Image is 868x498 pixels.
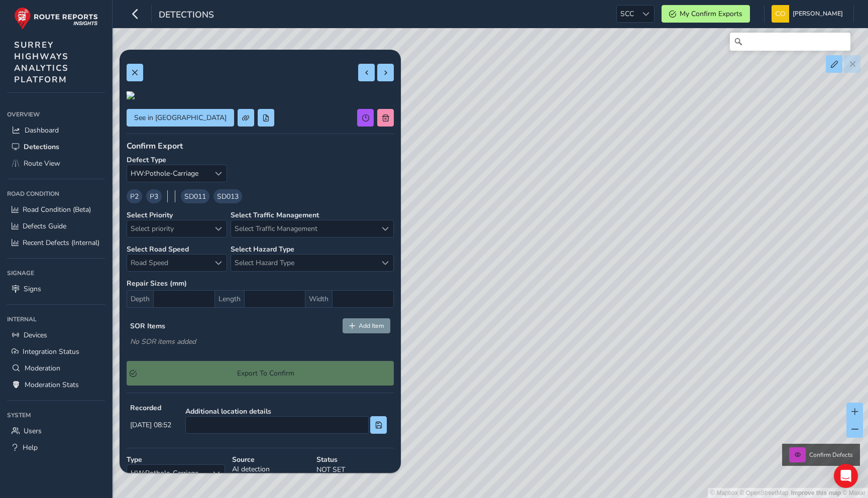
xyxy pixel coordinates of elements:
[184,191,206,202] span: SD011
[662,5,750,23] button: My Confirm Exports
[23,238,99,247] span: Recent Defects (Internal)
[377,220,393,237] div: Select Traffic Management
[7,312,105,327] div: Internal
[25,126,59,135] span: Dashboard
[127,255,210,271] span: Road Speed
[7,155,105,172] a: Route View
[23,443,38,452] span: Help
[7,186,105,201] div: Road Condition
[185,407,387,416] strong: Additional location details
[343,318,391,333] button: Add Item
[14,7,98,30] img: rr logo
[159,9,214,23] span: Detections
[127,165,210,182] span: HW:Pothole-Carriage
[7,201,105,218] a: Road Condition (Beta)
[232,455,309,464] strong: Source
[772,5,789,23] img: diamond-layout
[7,266,105,281] div: Signage
[305,290,332,308] span: Width
[680,9,742,19] span: My Confirm Exports
[7,408,105,423] div: System
[210,255,227,271] div: Road Speed
[316,455,394,464] strong: Status
[130,191,139,202] span: P2
[7,107,105,122] div: Overview
[217,191,239,202] span: SD013
[23,221,66,231] span: Defects Guide
[24,159,60,168] span: Route View
[7,423,105,439] a: Users
[127,109,234,127] button: See in Route View
[7,327,105,343] a: Devices
[127,465,208,481] span: HW:Pothole-Carriage
[7,139,105,155] a: Detections
[127,244,189,254] strong: Select Road Speed
[25,363,60,373] span: Moderation
[7,439,105,456] a: Help
[7,234,105,251] a: Recent Defects (Internal)
[127,290,153,308] span: Depth
[14,39,69,85] span: SURREY HIGHWAYS ANALYTICS PLATFORM
[24,284,41,294] span: Signs
[772,5,846,23] button: [PERSON_NAME]
[7,360,105,377] a: Moderation
[231,210,319,220] strong: Select Traffic Management
[215,290,244,308] span: Length
[127,155,166,165] strong: Defect Type
[210,165,227,182] div: Select a type
[231,220,377,237] span: Select Traffic Management
[130,337,196,346] em: No SOR items added
[7,218,105,234] a: Defects Guide
[25,380,79,390] span: Moderation Stats
[7,343,105,360] a: Integration Status
[793,5,843,23] span: [PERSON_NAME]
[359,322,384,330] span: Add Item
[730,33,850,51] input: Search
[127,141,394,152] div: Confirm Export
[150,191,158,202] span: P3
[7,122,105,139] a: Dashboard
[229,451,313,485] div: AI detection
[127,220,210,237] span: Select priority
[127,210,173,220] strong: Select Priority
[24,426,42,436] span: Users
[24,330,47,340] span: Devices
[130,420,171,430] span: [DATE] 08:52
[24,142,59,152] span: Detections
[23,205,91,214] span: Road Condition (Beta)
[834,464,858,488] div: Open Intercom Messenger
[23,347,79,356] span: Integration Status
[130,321,165,331] strong: SOR Items
[617,6,637,22] span: SCC
[7,281,105,297] a: Signs
[130,403,171,413] strong: Recorded
[134,113,227,122] span: See in [GEOGRAPHIC_DATA]
[127,279,394,288] strong: Repair Sizes (mm)
[210,220,227,237] div: Select priority
[377,255,393,271] div: Select Hazard Type
[208,465,225,481] div: Select a type
[7,377,105,393] a: Moderation Stats
[809,451,853,459] span: Confirm Defects
[316,464,394,475] p: NOT SET
[231,255,377,271] span: Select Hazard Type
[127,455,225,464] strong: Type
[231,244,294,254] strong: Select Hazard Type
